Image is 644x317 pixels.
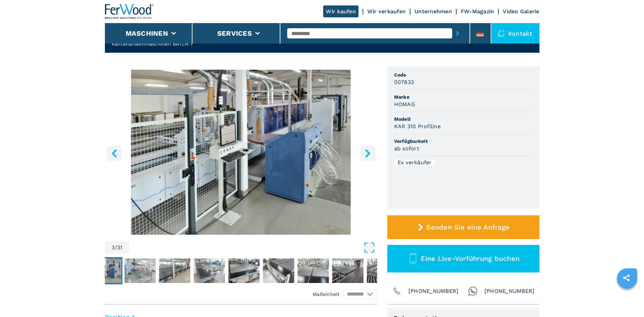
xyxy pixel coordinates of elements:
[394,122,441,130] h3: KAR 310 Profiline
[313,291,340,298] em: Maßeinheit
[263,258,294,283] img: faf74eca851c99114d8cc1d3bc4082b5
[124,258,155,283] img: 6bebcffffa4e3c4f014721cc9b0b0b2a
[484,286,535,296] span: [PHONE_NUMBER]
[131,241,375,254] button: Open Fullscreen
[618,269,635,286] a: sharethis
[105,70,377,235] img: Kantenanleimmaschinen BATCH 1 HOMAG KAR 310 Profiline
[194,258,225,283] img: baa86c1f693e1358b6fbd35d8adf7ef9
[228,258,259,283] img: 35c5638f1a3d05181f671ecb1895b50b
[461,8,494,15] a: FW-Magazin
[394,100,415,108] h3: HOMAG
[498,30,505,37] img: Kontakt
[387,245,539,272] button: Eine Live-Vorführung buchen
[394,94,533,100] span: Marke
[360,146,375,161] button: right-button
[105,4,154,19] img: Ferwood
[54,257,326,284] nav: Thumbnail Navigation
[90,258,121,283] img: 29f12d8ca1083da9a7ebe064fed2c0a1
[426,223,510,231] span: Senden Sie eine Anfrage
[365,257,399,284] button: Go to Slide 11
[394,138,533,145] span: Verfügbarkeit
[331,257,365,284] button: Go to Slide 10
[192,257,226,284] button: Go to Slide 6
[261,257,295,284] button: Go to Slide 8
[297,258,329,283] img: a3df732c408754976559de7c0b07762e
[126,29,168,37] button: Maschinen
[394,116,533,122] span: Modell
[332,258,363,283] img: 9c3fd07e0f6bee30647ddb7ff2a8397c
[394,145,419,152] h3: ab sofort
[117,245,123,250] span: 31
[105,70,377,235] div: Go to Slide 3
[421,254,519,263] span: Eine Live-Vorführung buchen
[452,26,463,41] button: submit-button
[123,257,157,284] button: Go to Slide 4
[88,257,122,284] button: Go to Slide 3
[217,29,252,37] button: Services
[408,286,459,296] span: [PHONE_NUMBER]
[468,286,478,296] img: Whatsapp
[112,40,229,47] h2: Kantenanleimmaschinen BATCH 1
[394,71,533,78] span: Code
[323,5,358,17] a: Wir kaufen
[503,8,539,15] a: Video Galerie
[392,286,402,296] img: Phone
[107,146,122,161] button: left-button
[112,245,115,250] span: 3
[394,160,435,165] div: Ex verkäufer
[367,8,406,15] a: Wir verkaufen
[415,8,452,15] a: Unternehmen
[387,215,539,239] button: Senden Sie eine Anfrage
[159,258,190,283] img: 5286893d4e1217d860fd1dfd1911b0fa
[367,258,398,283] img: a6f1d1970620c87c9e1e74914dc935e3
[394,78,414,86] h3: 007833
[491,23,539,44] div: Kontakt
[615,286,639,312] iframe: Chat
[115,245,117,250] span: /
[296,257,330,284] button: Go to Slide 9
[158,257,191,284] button: Go to Slide 5
[227,257,261,284] button: Go to Slide 7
